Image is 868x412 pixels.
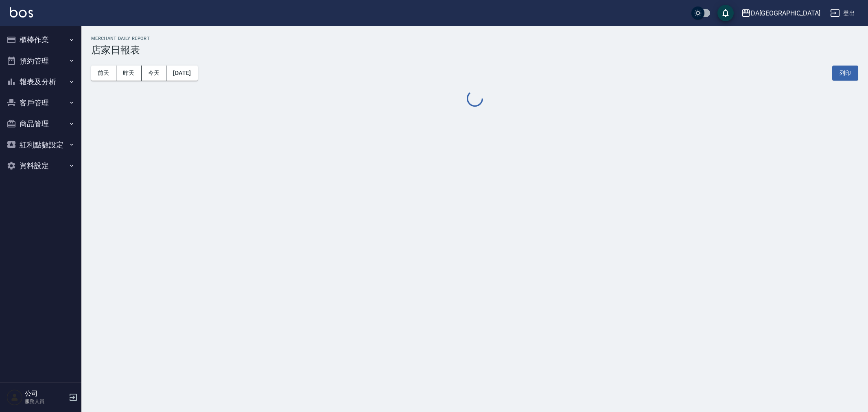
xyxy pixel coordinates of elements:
[7,389,23,405] img: Person
[751,8,820,18] div: DA[GEOGRAPHIC_DATA]
[832,66,858,81] button: 列印
[25,390,66,398] h5: 公司
[116,66,142,81] button: 昨天
[827,6,858,21] button: 登出
[3,113,78,134] button: 商品管理
[3,92,78,114] button: 客戶管理
[3,134,78,156] button: 紅利點數設定
[91,36,858,41] h2: Merchant Daily Report
[717,5,734,21] button: save
[738,5,824,22] button: DA[GEOGRAPHIC_DATA]
[91,66,116,81] button: 前天
[3,155,78,176] button: 資料設定
[142,66,167,81] button: 今天
[10,7,33,18] img: Logo
[3,50,78,72] button: 預約管理
[3,71,78,92] button: 報表及分析
[25,398,66,405] p: 服務人員
[91,44,858,56] h3: 店家日報表
[3,29,78,50] button: 櫃檯作業
[166,66,197,81] button: [DATE]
